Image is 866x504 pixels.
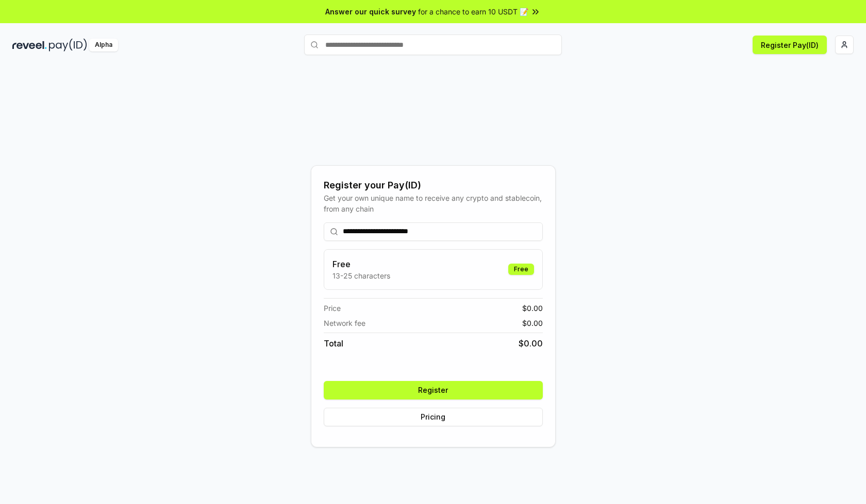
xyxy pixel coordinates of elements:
img: reveel_dark [12,39,47,51]
span: $ 0.00 [519,337,543,350]
span: $ 0.00 [522,303,543,314]
div: Register your Pay(ID) [324,178,543,193]
div: Free [508,264,534,275]
button: Pricing [324,408,543,426]
button: Register Pay(ID) [753,36,827,54]
span: $ 0.00 [522,318,543,328]
button: Register [324,381,543,399]
span: Price [324,303,341,314]
h3: Free [332,258,390,270]
span: Total [324,337,343,350]
div: Alpha [89,39,118,51]
div: Get your own unique name to receive any crypto and stablecoin, from any chain [324,193,543,214]
p: 13-25 characters [332,270,390,281]
span: Network fee [324,318,365,328]
img: pay_id [49,39,87,51]
span: Answer our quick survey [325,6,416,17]
span: for a chance to earn 10 USDT 📝 [418,6,528,17]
